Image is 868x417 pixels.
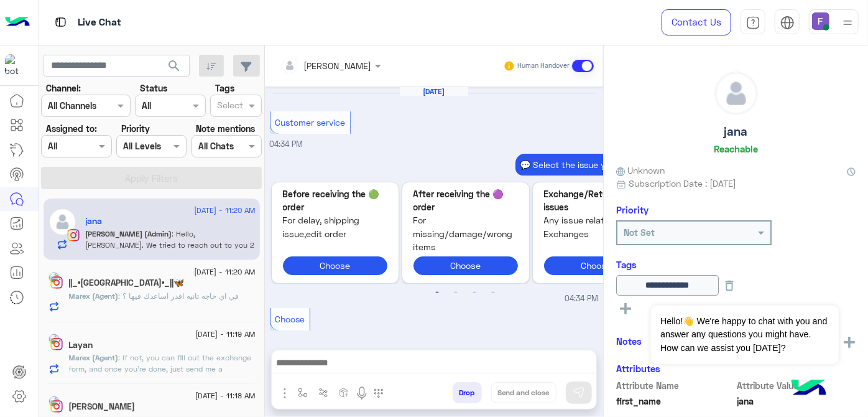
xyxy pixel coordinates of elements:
[275,314,305,324] span: Choose
[293,382,313,403] button: select flow
[167,59,182,73] span: search
[453,382,482,403] button: Drop
[450,287,462,299] button: 2 of 2
[616,204,649,215] h6: Priority
[724,124,748,139] h5: jana
[741,9,765,35] a: tab
[573,387,585,399] img: send message
[413,187,518,214] p: 🟣 After receiving the order
[487,287,499,299] button: 4 of 2
[46,82,81,95] label: Channel:
[86,216,103,227] h5: jana
[48,272,60,283] img: picture
[400,87,468,96] h6: [DATE]
[737,379,856,392] span: Attribute Value
[46,122,97,135] label: Assigned to:
[746,16,760,30] img: tab
[780,16,795,30] img: tab
[283,256,387,274] button: Choose
[616,259,856,270] h6: Tags
[194,205,255,216] span: [DATE] - 11:20 AM
[283,213,387,240] span: For delay, shipping issue,edit order
[78,14,121,31] p: Live Chat
[517,61,570,71] small: Human Handover
[737,395,856,408] span: jana
[413,213,518,253] span: For missing/damage/wrong items
[67,229,80,241] img: Instagram
[844,337,855,348] img: add
[714,143,758,154] h6: Reachable
[50,276,63,289] img: Instagram
[69,278,185,288] h5: ||_•Nardine•_||🦋
[515,154,660,176] p: 24/8/2025, 4:34 PM
[270,336,303,345] span: 04:34 PM
[544,213,649,240] span: Any issue related to Exchanges
[629,177,736,190] span: Subscription Date : [DATE]
[41,167,262,189] button: Apply Filters
[662,9,731,35] a: Contact Us
[544,256,649,274] button: Choose
[195,329,255,340] span: [DATE] - 11:19 AM
[50,400,63,413] img: Instagram
[313,382,334,403] button: Trigger scenario
[339,388,349,398] img: create order
[318,388,328,398] img: Trigger scenario
[48,208,76,236] img: defaultAdmin.png
[374,388,384,398] img: make a call
[270,139,303,149] span: 04:34 PM
[119,291,239,301] span: في اي حاجه تانيه اقدر اساعدك فيها ؟
[616,395,735,408] span: first_name
[121,122,150,135] label: Priority
[651,306,838,364] span: Hello!👋 We're happy to chat with you and answer any questions you might have. How can we assist y...
[69,340,93,350] h5: Layan
[616,164,665,177] span: Unknown
[431,287,443,299] button: 1 of 2
[715,72,757,115] img: defaultAdmin.png
[69,291,119,301] span: Marex (Agent)
[5,54,27,77] img: 317874714732967
[194,266,255,278] span: [DATE] - 11:20 AM
[544,187,649,214] p: 🔄 Exchange/Return issues
[69,353,119,362] span: Marex (Agent)
[86,229,172,238] span: [PERSON_NAME] (Admin)
[159,55,190,82] button: search
[196,122,255,135] label: Note mentions
[53,14,68,30] img: tab
[616,335,642,347] h6: Notes
[275,117,345,128] span: Customer service
[215,98,243,115] div: Select
[840,15,856,30] img: profile
[468,287,481,299] button: 3 of 2
[298,388,308,398] img: select flow
[413,256,518,274] button: Choose
[69,353,252,396] span: If not, you can fill out the exchange form, and once you're done, just send me a message on Insta...
[616,379,735,392] span: Attribute Name
[50,338,63,350] img: Instagram
[195,390,255,401] span: [DATE] - 11:18 AM
[787,367,831,411] img: hulul-logo.png
[334,382,354,403] button: create order
[354,386,369,401] img: send voice note
[48,396,60,407] img: picture
[283,187,387,214] p: 🟢 Before receiving the order
[5,9,30,35] img: Logo
[491,382,556,403] button: Send and close
[140,82,167,95] label: Status
[565,293,599,305] span: 04:34 PM
[215,82,234,95] label: Tags
[277,386,292,401] img: send attachment
[812,12,829,30] img: userImage
[616,363,660,374] h6: Attributes
[69,401,136,412] h5: Jana
[48,334,60,345] img: picture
